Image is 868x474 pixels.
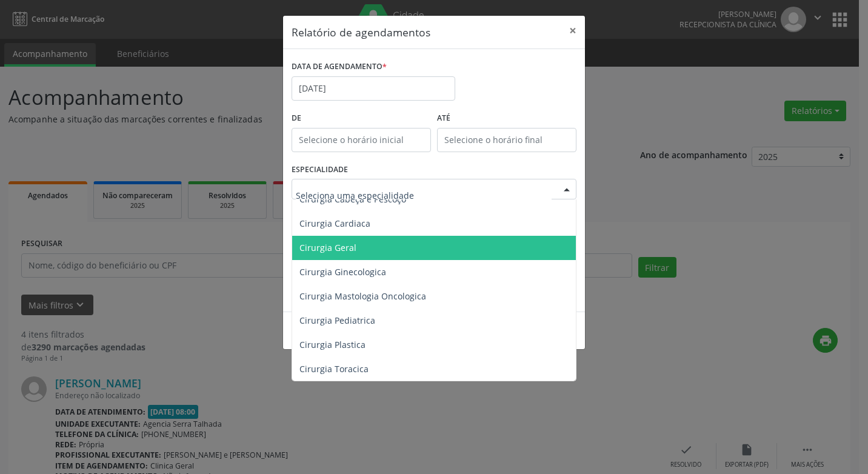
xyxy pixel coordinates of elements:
input: Seleciona uma especialidade [296,183,552,207]
label: De [292,109,431,128]
input: Selecione o horário final [437,128,576,152]
button: Close [561,16,585,45]
span: Cirurgia Toracica [299,363,369,375]
span: Cirurgia Pediatrica [299,315,375,326]
span: Cirurgia Plastica [299,339,366,350]
span: Cirurgia Cardiaca [299,218,370,229]
label: DATA DE AGENDAMENTO [292,58,387,76]
span: Cirurgia Mastologia Oncologica [299,290,426,302]
span: Cirurgia Ginecologica [299,266,386,278]
h5: Relatório de agendamentos [292,24,430,40]
span: Cirurgia Cabeça e Pescoço [299,193,406,205]
input: Selecione uma data ou intervalo [292,76,455,101]
input: Selecione o horário inicial [292,128,431,152]
span: Cirurgia Geral [299,242,356,253]
label: ATÉ [437,109,576,128]
label: ESPECIALIDADE [292,161,348,179]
